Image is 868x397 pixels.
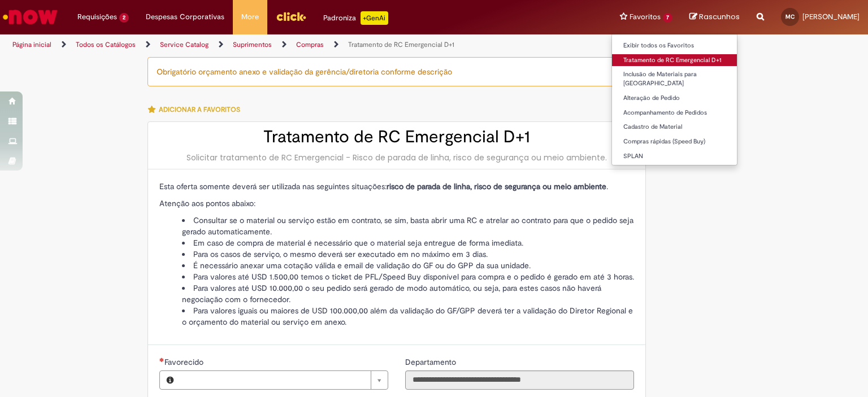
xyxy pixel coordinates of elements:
[612,54,737,67] a: Tratamento de RC Emergencial D+1
[159,152,634,163] div: Solicitar tratamento de RC Emergencial - Risco de parada de linha, risco de segurança ou meio amb...
[405,357,458,367] span: Somente leitura - Departamento
[182,305,634,328] li: Para valores iguais ou maiores de USD 100.000,00 além da validação do GF/GPP deverá ter a validaç...
[12,40,51,49] a: Página inicial
[146,11,224,23] span: Despesas Corporativas
[630,11,661,23] span: Favoritos
[612,40,737,52] a: Exibir todos os Favoritos
[802,12,860,21] span: [PERSON_NAME]
[182,237,634,248] li: Em caso de compra de material é necessário que o material seja entregue de forma imediata.
[159,198,634,209] p: Atenção aos pontos abaixo:
[612,68,737,89] a: Inclusão de Materiais para [GEOGRAPHIC_DATA]
[182,260,634,271] li: É necessário anexar uma cotação válida e email de validação do GF ou do GPP da sua unidade.
[663,13,672,23] span: 7
[296,40,324,49] a: Compras
[612,107,737,119] a: Acompanhamento de Pedidos
[233,40,272,49] a: Suprimentos
[1,6,59,28] img: ServiceNow
[164,357,206,367] span: Necessários - Favorecido
[159,357,164,362] span: Necessários
[689,12,740,23] a: Rascunhos
[160,40,209,49] a: Service Catalog
[405,370,634,390] input: Departamento
[405,356,458,368] label: Somente leitura - Departamento
[159,128,634,146] h2: Tratamento de RC Emergencial D+1
[323,11,388,25] div: Padroniza
[76,40,136,49] a: Todos os Catálogos
[180,371,388,389] a: Limpar campo Favorecido
[612,121,737,133] a: Cadastro de Material
[612,136,737,148] a: Compras rápidas (Speed Buy)
[785,13,795,20] span: MC
[182,248,634,260] li: Para os casos de serviço, o mesmo deverá ser executado em no máximo em 3 dias.
[182,215,634,237] li: Consultar se o material ou serviço estão em contrato, se sim, basta abrir uma RC e atrelar ao con...
[182,282,634,305] li: Para valores até USD 10.000,00 o seu pedido será gerado de modo automático, ou seja, para estes c...
[160,371,180,389] button: Favorecido, Visualizar este registro
[276,8,306,25] img: click_logo_yellow_360x200.png
[147,57,646,86] div: Obrigatório orçamento anexo e validação da gerência/diretoria conforme descrição
[119,13,129,23] span: 2
[612,92,737,104] a: Alteração de Pedido
[182,271,634,282] li: Para valores até USD 1.500,00 temos o ticket de PFL/Speed Buy disponível para compra e o pedido é...
[147,98,246,121] button: Adicionar a Favoritos
[159,181,634,192] p: Esta oferta somente deverá ser utilizada nas seguintes situações: .
[77,11,117,23] span: Requisições
[699,11,740,22] span: Rascunhos
[8,34,570,55] ul: Trilhas de página
[387,181,606,191] strong: risco de parada de linha, risco de segurança ou meio ambiente
[159,105,240,114] span: Adicionar a Favoritos
[241,11,259,23] span: More
[348,40,454,49] a: Tratamento de RC Emergencial D+1
[611,34,737,165] ul: Favoritos
[361,11,388,25] p: +GenAi
[612,150,737,163] a: SPLAN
